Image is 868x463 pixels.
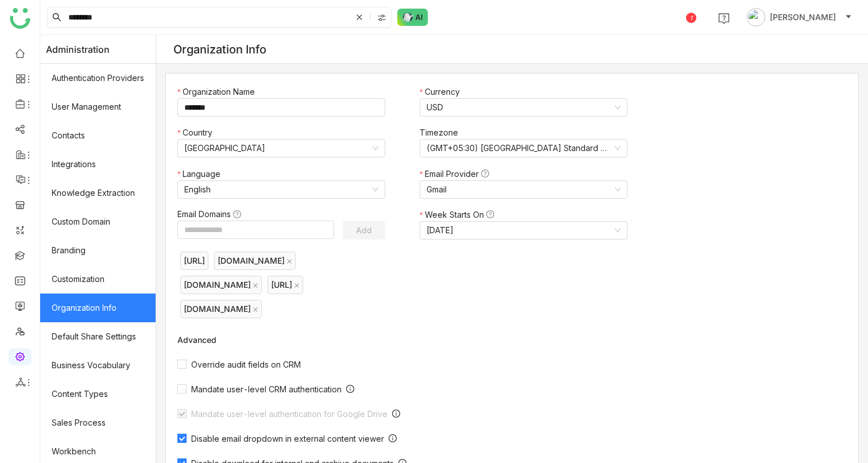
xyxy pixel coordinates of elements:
img: ask-buddy-normal.svg [397,9,428,26]
nz-tag: [URL] [180,252,208,270]
label: Currency [420,86,466,98]
a: Contacts [40,121,156,150]
nz-select-item: (GMT+05:30) India Standard Time (Asia/Kolkata) [427,140,621,157]
a: Authentication Providers [40,64,156,92]
a: Content Types [40,380,156,408]
a: Default Share Settings [40,322,156,351]
span: Override audit fields on CRM [187,360,305,369]
button: [PERSON_NAME] [745,8,854,26]
nz-select-item: USD [427,99,621,116]
nz-select-item: English [184,181,378,198]
span: Disable email dropdown in external content viewer [187,434,389,443]
a: Sales Process [40,408,156,437]
a: Integrations [40,150,156,179]
span: [PERSON_NAME] [770,11,836,24]
div: 1 [686,13,696,23]
a: Business Vocabulary [40,351,156,380]
span: Mandate user-level authentication for Google Drive [187,409,392,419]
img: avatar [747,8,765,26]
nz-tag: [URL] [268,276,303,294]
img: help.svg [718,13,730,24]
a: User Management [40,92,156,121]
span: Administration [46,35,110,64]
nz-tag: [DOMAIN_NAME] [180,300,262,318]
button: Add [343,221,385,240]
a: Branding [40,236,156,265]
label: Timezone [420,126,464,139]
a: Knowledge Extraction [40,179,156,207]
a: Custom Domain [40,207,156,236]
nz-tag: [DOMAIN_NAME] [214,252,296,270]
img: search-type.svg [377,13,386,22]
nz-select-item: Monday [427,222,621,239]
label: Week Starts On [420,209,500,221]
nz-tag: [DOMAIN_NAME] [180,276,262,294]
a: Customization [40,265,156,294]
div: Advanced [177,335,639,345]
label: Email Domains [177,208,247,221]
a: Organization Info [40,294,156,322]
span: Mandate user-level CRM authentication [187,384,346,394]
img: logo [10,8,30,29]
label: Email Provider [420,168,495,180]
nz-select-item: Gmail [427,181,621,198]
